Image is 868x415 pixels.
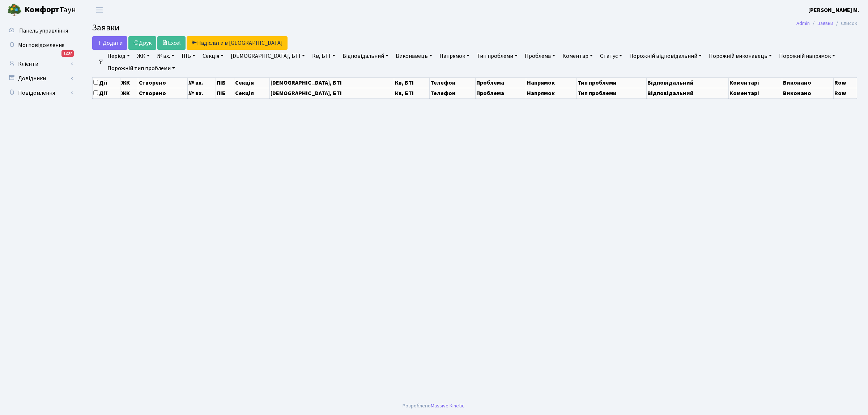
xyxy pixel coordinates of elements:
span: Панель управління [19,27,68,35]
th: Телефон [429,88,476,98]
a: Заявки [817,20,833,27]
th: ЖК [120,88,138,98]
a: Massive Kinetic [431,402,464,410]
a: [DEMOGRAPHIC_DATA], БТІ [228,50,308,62]
th: № вх. [187,77,216,88]
div: 1237 [61,50,74,57]
a: Статус [597,50,625,62]
a: Друк [128,36,156,50]
a: Надіслати в [GEOGRAPHIC_DATA] [187,36,288,50]
th: Напрямок [526,88,577,98]
a: Відповідальний [340,50,391,62]
th: Відповідальний [647,88,729,98]
a: Порожній відповідальний [626,50,705,62]
th: ПІБ [216,77,234,88]
a: Клієнти [4,57,76,71]
span: Мої повідомлення [18,41,64,49]
a: Порожній виконавець [706,50,775,62]
th: Row [834,88,857,98]
th: Секція [234,88,269,98]
span: Заявки [92,21,120,34]
a: Мої повідомлення1237 [4,38,76,52]
th: Коментарі [729,88,782,98]
button: Переключити навігацію [90,4,109,16]
th: [DEMOGRAPHIC_DATA], БТІ [269,77,394,88]
a: Додати [92,36,127,50]
li: Список [833,20,857,27]
th: [DEMOGRAPHIC_DATA], БТІ [269,88,394,98]
th: Row [834,77,857,88]
a: Повідомлення [4,86,76,100]
a: Порожній тип проблеми [105,62,178,74]
th: Тип проблеми [577,88,647,98]
th: Проблема [476,88,526,98]
th: Створено [138,77,187,88]
img: logo.png [7,3,22,17]
th: Секція [234,77,269,88]
a: Період [105,50,133,62]
a: ЖК [134,50,153,62]
th: Дії [93,77,120,88]
th: Виконано [782,77,834,88]
th: Тип проблеми [577,77,647,88]
div: Розроблено . [403,402,465,410]
a: Проблема [522,50,558,62]
a: Excel [157,36,186,50]
th: Створено [138,88,187,98]
a: Тип проблеми [474,50,520,62]
th: Відповідальний [647,77,729,88]
a: Кв, БТІ [309,50,338,62]
a: Довідники [4,71,76,86]
span: Таун [25,4,76,16]
th: ПІБ [216,88,234,98]
th: Проблема [476,77,526,88]
span: Додати [97,39,123,47]
b: Комфорт [25,4,59,16]
th: Кв, БТІ [394,77,429,88]
th: Дії [93,88,120,98]
th: ЖК [120,77,138,88]
th: Напрямок [526,77,577,88]
a: Порожній напрямок [776,50,838,62]
a: Admin [796,20,810,27]
a: [PERSON_NAME] М. [808,6,859,14]
a: Панель управління [4,23,76,38]
a: № вх. [154,50,177,62]
th: Кв, БТІ [394,88,429,98]
a: Секція [200,50,226,62]
a: ПІБ [179,50,198,62]
th: Телефон [429,77,476,88]
th: Коментарі [729,77,782,88]
a: Напрямок [437,50,472,62]
th: Виконано [782,88,834,98]
a: Коментар [559,50,596,62]
nav: breadcrumb [786,16,868,31]
th: № вх. [187,88,216,98]
a: Виконавець [393,50,435,62]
